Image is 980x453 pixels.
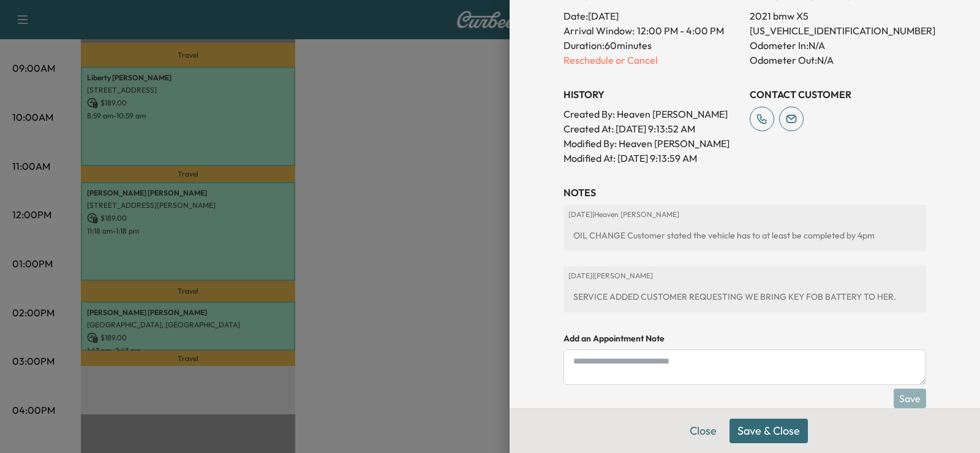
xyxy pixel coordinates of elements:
p: Created At : [DATE] 9:13:52 AM [563,121,740,136]
button: Close [682,419,725,443]
div: SERVICE ADDED CUSTOMER REQUESTING WE BRING KEY FOB BATTERY TO HER. [568,286,921,308]
button: Save & Close [729,419,808,443]
p: Date: [DATE] [563,9,740,23]
h3: NOTES [563,185,926,200]
p: [DATE] | Heaven [PERSON_NAME] [568,210,921,219]
p: Reschedule or Cancel [563,53,740,67]
p: Arrival Window: [563,23,740,38]
h3: History [563,87,740,102]
p: Created By : Heaven [PERSON_NAME] [563,107,740,121]
div: OIL CHANGE Customer stated the vehicle has to at least be completed by 4pm [568,224,921,246]
h4: Add an Appointment Note [563,332,926,345]
span: 12:00 PM - 4:00 PM [637,23,724,38]
p: Modified At : [DATE] 9:13:59 AM [563,151,740,166]
p: [US_VEHICLE_IDENTIFICATION_NUMBER] [750,23,926,38]
h3: CONTACT CUSTOMER [750,87,926,102]
p: [DATE] | [PERSON_NAME] [568,271,921,281]
p: Modified By : Heaven [PERSON_NAME] [563,136,740,151]
p: Duration: 60 minutes [563,38,740,53]
p: Odometer In: N/A [750,38,926,53]
p: Odometer Out: N/A [750,53,926,67]
p: 2021 bmw X5 [750,9,926,23]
